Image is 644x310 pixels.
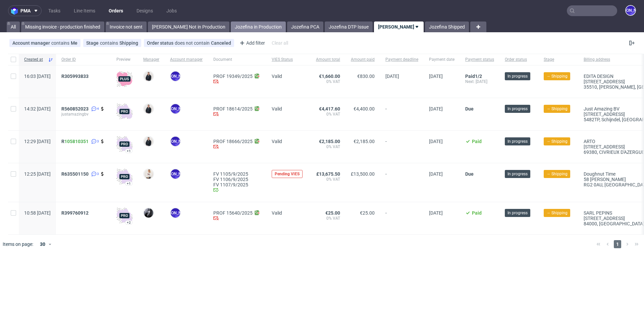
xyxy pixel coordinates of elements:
button: pma [8,5,42,16]
a: Invoice not sent [106,21,147,32]
span: Items on page: [3,241,33,248]
span: €4,417.60 [319,106,340,112]
div: 30 [36,239,48,249]
span: → Shipping [546,106,568,112]
span: → Shipping [546,138,568,144]
span: Pending VIES [275,171,300,177]
span: In progress [507,138,528,144]
span: In progress [507,106,528,112]
span: [DATE] [476,79,487,84]
div: Add filter [237,38,266,48]
a: Jozefina DTP Issue [325,21,373,32]
span: [DATE] [385,74,399,79]
a: 4 [90,106,99,112]
div: Valid [272,209,305,216]
span: Payment status [465,57,494,62]
span: Manager [143,57,159,62]
span: Stage [86,40,100,46]
a: R399760912 [61,210,90,216]
span: R399760912 [61,210,89,216]
a: 3 [90,171,99,177]
span: [DATE] [429,210,443,216]
a: Missing invoice - production finished [21,21,104,32]
div: Valid [272,105,305,112]
span: 12:29 [DATE] [24,139,51,144]
span: [DATE] [429,171,443,177]
span: Stage [544,57,573,62]
span: €1,660.00 [319,74,340,79]
a: Jozefina PCA [287,21,323,32]
span: Document [213,57,261,62]
span: Created at [24,57,45,62]
a: Orders [105,5,127,16]
img: pro-icon.017ec5509f39f3e742e3.png [116,103,132,120]
span: Order status [505,57,533,62]
a: R635501150 [61,171,90,177]
span: 12:25 [DATE] [24,171,51,177]
span: R560852023 [61,106,89,112]
span: 3 [97,171,99,177]
a: R305993833 [61,74,90,79]
span: 0% VAT [316,79,340,84]
span: Payment date [429,57,454,62]
span: R635501150 [61,171,89,177]
span: 4 [97,106,99,112]
div: Canceled [211,40,231,46]
a: FV 1106/9/2025 [213,177,261,182]
a: FV 1105/9/2025 [213,171,261,177]
a: R105810351 [61,139,90,144]
a: PROF 19349/2025 [213,74,253,79]
span: [DATE] [429,74,443,79]
figcaption: [PERSON_NAME] [171,104,180,114]
img: pro-icon.017ec5509f39f3e742e3.png [116,208,132,224]
span: justamazingbv [61,112,106,117]
figcaption: [PERSON_NAME] [171,72,180,81]
span: £13,500.00 [351,171,375,177]
div: +1 [127,182,131,185]
span: €830.00 [357,74,375,79]
span: Due [465,171,474,177]
img: pro-icon.017ec5509f39f3e742e3.png [116,136,132,152]
figcaption: [PERSON_NAME] [626,6,635,15]
span: 1 [614,240,621,248]
span: Paid [472,210,482,216]
span: Account manager [170,57,203,62]
span: → Shipping [546,210,568,216]
span: Paid [465,74,475,79]
span: → Shipping [546,171,568,177]
a: R560852023 [61,106,90,112]
a: Line Items [70,5,99,16]
span: Amount paid [351,57,375,62]
span: → Shipping [546,73,568,79]
span: Account manager [12,40,51,46]
span: - [385,139,418,155]
span: In progress [507,210,528,216]
span: VIES Status [272,57,305,62]
span: Paid [472,139,482,144]
span: 0% VAT [316,144,340,149]
a: Jozefina Shipped [425,21,469,32]
span: does not contain [175,40,211,46]
span: Due [465,106,474,112]
img: Philippe Dubuy [144,208,153,218]
span: - [385,106,418,122]
div: Shipping [119,40,138,46]
span: 3 [97,139,99,144]
a: 3 [90,139,99,144]
img: Adrian Margula [144,104,153,114]
span: R [61,139,89,144]
span: 1/2 [475,74,482,79]
span: [DATE] [429,139,443,144]
a: Tasks [44,5,64,16]
span: €25.00 [360,210,375,216]
span: £13,675.50 [316,171,340,177]
span: Order status [147,40,175,46]
a: Jozefina in Production [231,21,286,32]
div: +2 [127,221,131,224]
span: 0% VAT [316,112,340,117]
span: contains [100,40,119,46]
a: Designs [132,5,157,16]
div: Me [71,40,77,46]
span: Order ID [61,57,106,62]
span: pma [20,8,31,13]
